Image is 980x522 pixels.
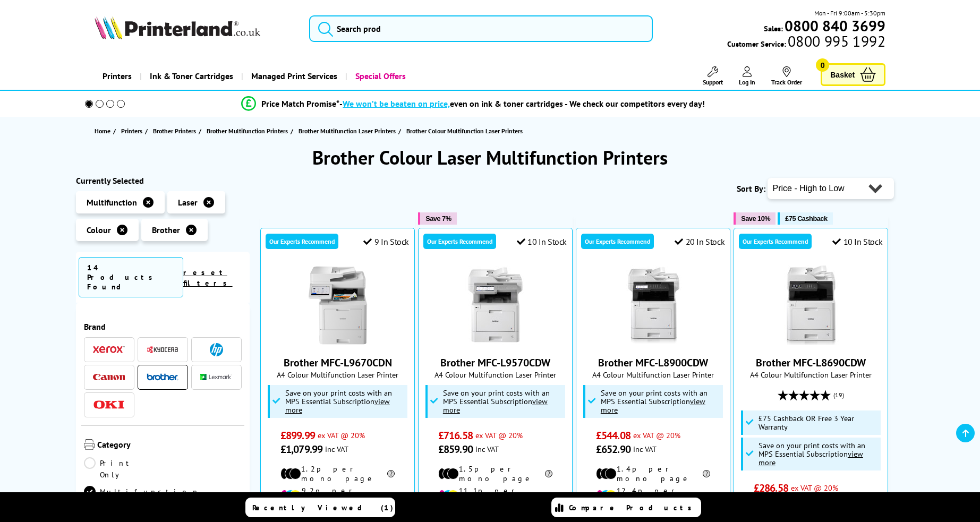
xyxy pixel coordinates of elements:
[183,268,233,288] a: reset filters
[741,215,770,223] span: Save 10%
[771,66,802,86] a: Track Order
[771,266,851,345] img: Brother MFC-L8690CDW
[759,440,865,467] span: Save on your print costs with an MPS Essential Subscription
[832,236,882,247] div: 10 In Stock
[759,414,879,431] span: £75 Cashback OR Free 3 Year Warranty
[759,449,863,467] u: view more
[343,98,450,109] span: We won’t be beaten on price,
[76,175,250,186] div: Currently Selected
[339,98,705,109] div: - even on ink & toner cartridges - We check our competitors every day!
[299,125,396,136] span: Brother Multifunction Laser Printers
[280,442,322,456] span: £1,079.99
[475,430,523,440] span: ex VAT @ 20%
[821,63,885,86] a: Basket 0
[95,16,260,39] img: Printerland Logo
[613,337,693,347] a: Brother MFC-L8900CDW
[739,234,812,249] div: Our Experts Recommend
[266,234,338,249] div: Our Experts Recommend
[764,23,783,33] span: Sales:
[601,396,705,415] u: view more
[87,197,137,208] span: Multifunction
[613,266,693,345] img: Brother MFC-L8900CDW
[207,125,288,136] span: Brother Multifunction Printers
[309,15,653,42] input: Search prod
[76,145,905,170] h1: Brother Colour Laser Multifunction Printers
[121,125,145,136] a: Printers
[97,439,242,452] span: Category
[95,16,296,41] a: Printerland Logo
[830,67,855,82] span: Basket
[252,503,394,512] span: Recently Viewed (1)
[440,356,550,370] a: Brother MFC-L9570CDW
[84,439,95,450] img: Category
[241,63,345,90] a: Managed Print Services
[93,371,125,384] a: Canon
[438,486,552,505] li: 11.1p per colour page
[596,486,710,505] li: 12.4p per colour page
[418,212,456,225] button: Save 7%
[93,400,125,409] img: OKI
[95,63,140,90] a: Printers
[298,337,378,347] a: Brother MFC-L9670CDN
[207,125,291,136] a: Brother Multifunction Printers
[675,236,725,247] div: 20 In Stock
[424,370,567,380] span: A4 Colour Multifunction Laser Printer
[703,78,723,86] span: Support
[200,343,232,356] a: HP
[210,343,223,356] img: HP
[423,234,496,249] div: Our Experts Recommend
[200,371,232,384] a: Lexmark
[140,63,241,90] a: Ink & Toner Cartridges
[786,36,885,46] span: 0800 995 1992
[703,66,723,86] a: Support
[598,356,708,370] a: Brother MFC-L8900CDW
[785,16,885,36] b: 0800 840 3699
[456,337,535,347] a: Brother MFC-L9570CDW
[150,63,233,90] span: Ink & Toner Cartridges
[406,127,523,135] span: Brother Colour Multifunction Laser Printers
[93,398,125,412] a: OKI
[298,266,378,345] img: Brother MFC-L9670CDN
[754,481,788,495] span: £286.58
[551,498,701,517] a: Compare Products
[345,63,414,90] a: Special Offers
[93,346,125,353] img: Xerox
[785,215,827,223] span: £75 Cashback
[245,498,395,517] a: Recently Viewed (1)
[778,212,832,225] button: £75 Cashback
[87,225,111,235] span: Colour
[153,125,199,136] a: Brother Printers
[71,95,876,113] li: modal_Promise
[739,66,755,86] a: Log In
[633,430,680,440] span: ex VAT @ 20%
[438,442,473,456] span: £859.90
[737,183,765,194] span: Sort By:
[147,346,178,354] img: Kyocera
[299,125,398,136] a: Brother Multifunction Laser Printers
[833,385,844,405] span: (19)
[443,396,548,415] u: view more
[443,388,550,415] span: Save on your print costs with an MPS Essential Subscription
[475,444,499,454] span: inc VAT
[200,374,232,380] img: Lexmark
[121,125,142,136] span: Printers
[93,343,125,356] a: Xerox
[285,388,392,415] span: Save on your print costs with an MPS Essential Subscription
[734,212,776,225] button: Save 10%
[756,356,866,370] a: Brother MFC-L8690CDW
[596,464,710,483] li: 1.4p per mono page
[791,483,838,493] span: ex VAT @ 20%
[814,8,885,18] span: Mon - Fri 9:00am - 5:30pm
[739,78,755,86] span: Log In
[147,371,178,384] a: Brother
[727,36,885,49] span: Customer Service:
[438,464,552,483] li: 1.5p per mono page
[153,125,196,136] span: Brother Printers
[84,486,200,498] a: Multifunction
[425,215,451,223] span: Save 7%
[596,442,630,456] span: £652.90
[581,234,654,249] div: Our Experts Recommend
[438,429,473,442] span: £716.58
[318,430,365,440] span: ex VAT @ 20%
[178,197,198,208] span: Laser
